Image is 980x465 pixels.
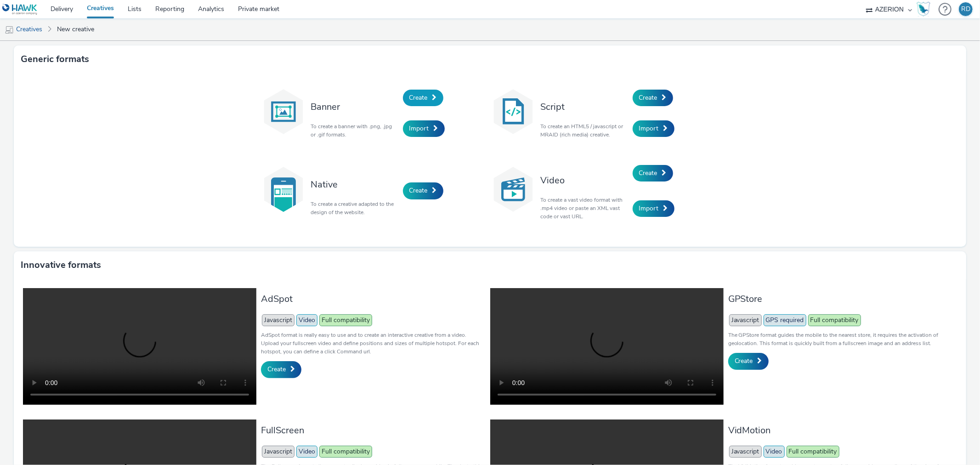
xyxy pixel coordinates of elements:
[490,166,536,212] img: video.svg
[262,314,295,326] span: Javascript
[490,89,536,135] img: code.svg
[261,361,301,378] a: Create
[261,424,485,437] h3: FullScreen
[917,2,930,17] img: Hawk Academy
[261,166,306,212] img: native.svg
[764,314,806,326] span: GPS required
[728,331,952,347] p: The GPStore format guides the mobile to the nearest store, it requires the activation of geolocat...
[5,25,14,34] img: mobile
[764,446,785,458] span: Video
[267,365,286,374] span: Create
[261,293,485,305] h3: AdSpot
[541,101,628,113] h3: Script
[403,90,443,106] a: Create
[21,52,89,66] h3: Generic formats
[311,178,398,191] h3: Native
[728,424,952,437] h3: VidMotion
[403,182,443,199] a: Create
[311,122,398,139] p: To create a banner with .png, .jpg or .gif formats.
[633,120,674,137] a: Import
[633,200,674,217] a: Import
[787,446,839,458] span: Full compatibility
[296,314,317,326] span: Video
[319,446,372,458] span: Full compatibility
[728,293,952,305] h3: GPStore
[728,353,769,369] a: Create
[639,204,659,213] span: Import
[261,331,485,356] p: AdSpot format is really easy to use and to create an interactive creative from a video. Upload yo...
[961,2,970,16] div: RD
[409,186,428,195] span: Create
[311,101,398,113] h3: Banner
[639,93,657,102] span: Create
[296,446,317,458] span: Video
[808,314,861,326] span: Full compatibility
[261,89,306,135] img: banner.svg
[729,314,762,326] span: Javascript
[639,169,657,177] span: Create
[311,200,398,216] p: To create a creative adapted to the design of the website.
[409,124,429,133] span: Import
[541,174,628,187] h3: Video
[319,314,372,326] span: Full compatibility
[403,120,445,137] a: Import
[633,90,673,106] a: Create
[917,2,934,17] a: Hawk Academy
[633,165,673,181] a: Create
[729,446,762,458] span: Javascript
[541,196,628,221] p: To create a vast video format with .mp4 video or paste an XML vast code or vast URL.
[639,124,659,133] span: Import
[262,446,295,458] span: Javascript
[541,122,628,139] p: To create an HTML5 / javascript or MRAID (rich media) creative.
[409,93,428,102] span: Create
[52,18,99,40] a: New creative
[2,4,38,15] img: undefined Logo
[21,258,101,272] h3: Innovative formats
[735,357,753,365] span: Create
